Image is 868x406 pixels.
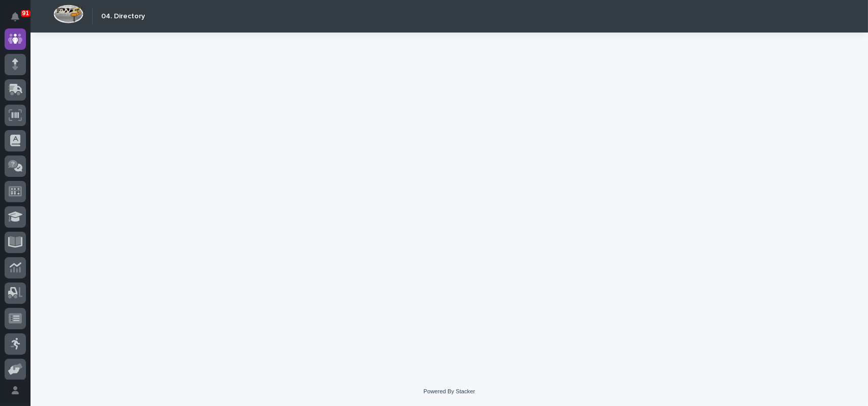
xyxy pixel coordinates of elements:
div: Notifications91 [13,12,26,28]
h2: 04. Directory [101,12,145,21]
img: Workspace Logo [53,5,83,23]
p: 91 [22,10,29,17]
a: Powered By Stacker [424,388,475,394]
button: Notifications [5,6,26,27]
